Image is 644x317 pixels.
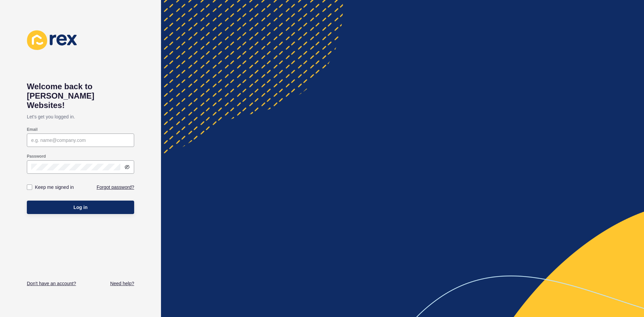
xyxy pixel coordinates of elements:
[27,127,38,132] label: Email
[31,137,130,144] input: e.g. name@company.com
[27,110,134,123] p: Let's get you logged in.
[35,184,74,191] label: Keep me signed in
[27,82,134,110] h1: Welcome back to [PERSON_NAME] Websites!
[27,201,134,214] button: Log in
[97,184,134,191] a: Forgot password?
[73,204,88,211] span: Log in
[110,280,134,287] a: Need help?
[27,154,46,159] label: Password
[27,280,76,287] a: Don't have an account?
